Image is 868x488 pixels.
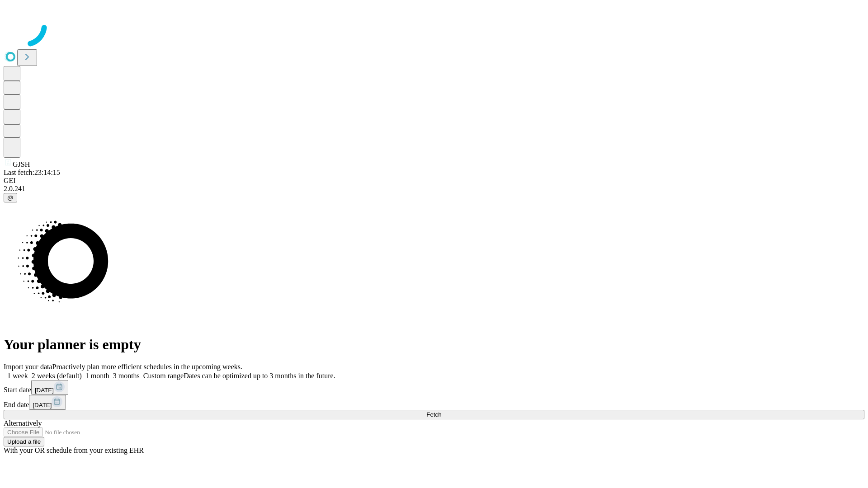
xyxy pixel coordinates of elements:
[426,411,441,418] span: Fetch
[85,372,109,380] span: 1 month
[113,372,140,380] span: 3 months
[31,380,68,395] button: [DATE]
[29,395,66,410] button: [DATE]
[4,177,864,185] div: GEI
[4,363,52,371] span: Import your data
[4,169,60,176] span: Last fetch: 23:14:15
[184,372,335,380] span: Dates can be optimized up to 3 months in the future.
[52,363,242,371] span: Proactively plan more efficient schedules in the upcoming weeks.
[4,410,864,419] button: Fetch
[7,372,28,380] span: 1 week
[4,437,44,446] button: Upload a file
[4,336,864,353] h1: Your planner is empty
[4,380,864,395] div: Start date
[4,395,864,410] div: End date
[143,372,184,380] span: Custom range
[4,419,42,427] span: Alternatively
[13,160,30,168] span: GJSH
[32,372,82,380] span: 2 weeks (default)
[4,446,144,454] span: With your OR schedule from your existing EHR
[4,185,864,193] div: 2.0.241
[7,194,14,201] span: @
[35,387,54,394] span: [DATE]
[4,193,17,202] button: @
[33,402,52,408] span: [DATE]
